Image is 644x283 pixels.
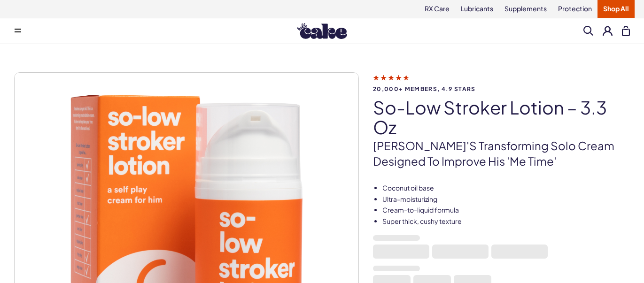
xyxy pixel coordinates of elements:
[373,98,630,137] h1: So-Low Stroker Lotion – 3.3 oz
[297,23,347,39] img: Hello Cake
[373,138,630,169] p: [PERSON_NAME]'s transforming solo cream designed to improve his 'me time'
[382,184,630,193] li: Coconut oil base
[373,73,630,92] a: 20,000+ members, 4.9 stars
[382,217,630,226] li: Super thick, cushy texture
[382,195,630,204] li: Ultra-moisturizing
[373,86,630,92] span: 20,000+ members, 4.9 stars
[382,206,630,215] li: Cream-to-liquid formula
